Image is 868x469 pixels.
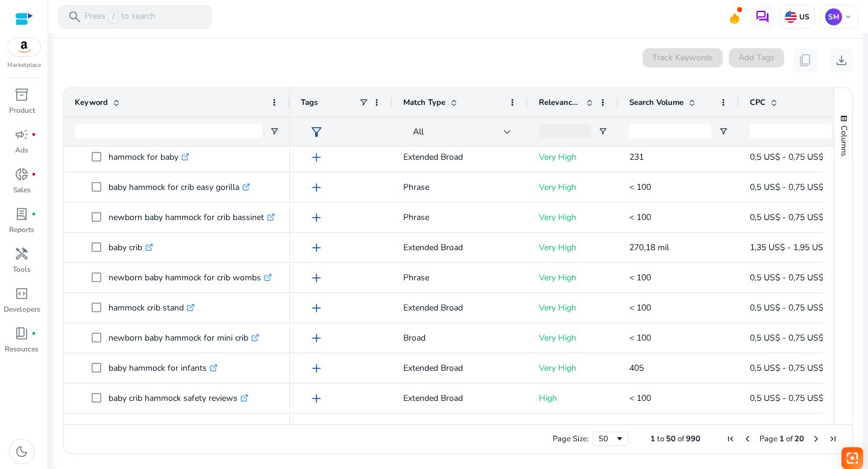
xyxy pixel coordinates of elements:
[629,97,684,108] span: Search Volume
[14,247,29,261] span: handyman
[15,145,28,156] p: Ads
[14,127,29,142] span: campaign
[108,175,250,200] p: baby hammock for crib easy gorilla
[403,386,517,411] p: Extended Broad
[108,295,195,320] p: hammock crib stand
[309,150,324,165] span: add
[14,444,29,459] span: dark_mode
[14,167,29,181] span: donut_small
[403,175,517,200] p: Phrase
[413,126,424,137] span: All
[629,302,651,313] span: < 100
[309,361,324,376] span: add
[750,124,832,139] input: CPC Filter Input
[108,205,275,230] p: newborn baby hammock for crib bassinet
[759,433,778,444] span: Page
[750,392,823,404] span: 0,5 US$ - 0,75 US$
[9,105,35,116] p: Product
[309,241,324,255] span: add
[794,433,804,444] span: 20
[539,97,581,108] span: Relevance Score
[750,332,823,344] span: 0,5 US$ - 0,75 US$
[403,356,517,380] p: Extended Broad
[403,235,517,260] p: Extended Broad
[629,124,711,139] input: Search Volume Filter Input
[84,10,156,24] p: Press to search
[309,125,324,139] span: filter_alt
[719,127,728,136] button: Open Filter Menu
[539,295,608,320] p: Very High
[8,38,40,56] img: amazon.svg
[403,97,445,108] span: Match Type
[108,265,272,290] p: newborn baby hammock for crib wombs
[750,97,766,108] span: CPC
[750,212,823,223] span: 0,5 US$ - 0,75 US$
[629,392,651,404] span: < 100
[5,344,39,354] p: Resources
[750,151,823,163] span: 0,5 US$ - 0,75 US$
[14,87,29,102] span: inventory_2
[309,271,324,285] span: add
[68,10,82,24] span: search
[629,181,651,193] span: < 100
[786,433,793,444] span: of
[403,205,517,230] p: Phrase
[31,212,36,216] span: fiber_manual_record
[553,433,589,444] div: Page Size:
[750,362,823,374] span: 0,5 US$ - 0,75 US$
[14,207,29,221] span: lab_profile
[829,48,854,72] button: download
[828,434,838,444] div: Last Page
[726,434,735,444] div: First Page
[309,391,324,406] span: add
[750,302,823,313] span: 0,5 US$ - 0,75 US$
[108,326,259,350] p: newborn baby hammock for mini crib
[825,8,842,25] p: SM
[4,304,40,315] p: Developers
[75,124,262,139] input: Keyword Filter Input
[811,434,821,444] div: Next Page
[657,433,664,444] span: to
[838,125,849,156] span: Columns
[31,132,36,137] span: fiber_manual_record
[108,235,153,260] p: baby crib
[539,175,608,200] p: Very High
[108,145,189,169] p: hammock for baby
[539,265,608,290] p: Very High
[309,331,324,345] span: add
[686,433,700,444] span: 990
[7,61,41,70] p: Marketplace
[843,12,853,22] span: keyboard_arrow_down
[797,12,810,22] p: US
[650,433,655,444] span: 1
[13,184,31,195] p: Sales
[539,205,608,230] p: Very High
[750,181,823,193] span: 0,5 US$ - 0,75 US$
[750,242,828,253] span: 1,35 US$ - 1,95 US$
[666,433,676,444] span: 50
[750,272,823,283] span: 0,5 US$ - 0,75 US$
[629,151,644,163] span: 231
[9,224,34,235] p: Reports
[539,326,608,350] p: Very High
[598,127,608,136] button: Open Filter Menu
[14,286,29,301] span: code_blocks
[403,295,517,320] p: Extended Broad
[269,127,279,136] button: Open Filter Menu
[108,386,248,411] p: baby crib hammock safety reviews
[629,242,669,253] span: 270,18 mil
[779,433,784,444] span: 1
[108,356,218,380] p: baby hammock for infants
[31,331,36,336] span: fiber_manual_record
[785,11,797,23] img: us.svg
[403,265,517,290] p: Phrase
[593,432,629,446] div: Page Size
[403,145,517,169] p: Extended Broad
[13,264,31,275] p: Tools
[678,433,684,444] span: of
[309,210,324,225] span: add
[31,172,36,177] span: fiber_manual_record
[629,362,644,374] span: 405
[539,145,608,169] p: Very High
[629,212,651,223] span: < 100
